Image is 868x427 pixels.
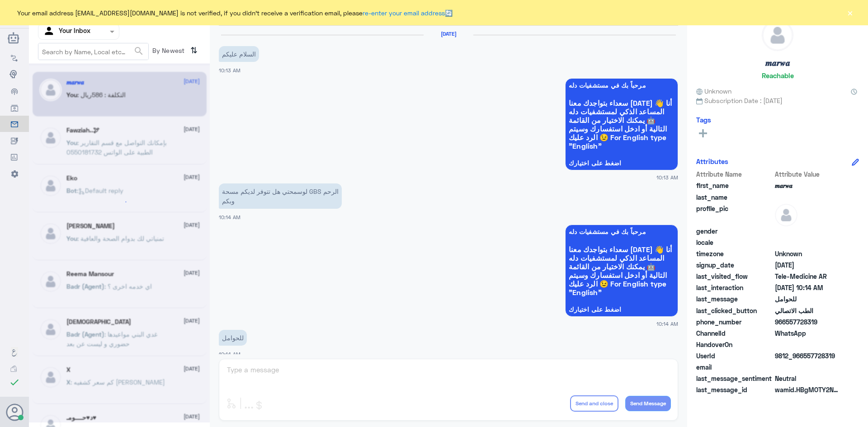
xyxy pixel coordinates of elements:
span: سعداء بتواجدك معنا [DATE] 👋 أنا المساعد الذكي لمستشفيات دله 🤖 يمكنك الاختيار من القائمة التالية أ... [569,245,675,296]
span: signup_date [696,260,773,270]
p: 2/9/2025, 10:14 AM [219,330,247,346]
span: locale [696,238,773,247]
span: مرحباً بك في مستشفيات دله [569,228,675,235]
span: Attribute Name [696,169,773,179]
span: wamid.HBgMOTY2NTU3NzI4MzE5FQIAEhgUM0E5RTVFNEQyREI4NEEyRjZEN0MA [775,385,840,394]
h6: [DATE] [424,31,473,37]
span: Unknown [775,249,840,258]
h6: Reachable [762,71,794,80]
button: Avatar [6,404,23,421]
h6: Tags [696,116,711,124]
span: اضغط على اختيارك [569,306,675,313]
img: defaultAdmin.png [775,204,797,226]
span: null [775,362,840,372]
p: 2/9/2025, 10:14 AM [219,183,342,209]
button: Send and close [570,395,618,412]
span: 10:13 AM [219,67,241,73]
button: search [133,44,144,59]
span: اضغط على اختيارك [569,160,675,167]
span: null [775,340,840,349]
span: By Newest [149,43,187,61]
span: HandoverOn [696,340,773,349]
span: last_message_id [696,385,773,394]
h5: 𝒎𝒂𝒓𝒘𝒂 [765,58,790,68]
span: Your email address [EMAIL_ADDRESS][DOMAIN_NAME] is not verified, if you didn't receive a verifica... [17,8,453,18]
button: Send Message [625,396,671,411]
p: 2/9/2025, 10:13 AM [219,46,259,62]
span: last_visited_flow [696,272,773,281]
span: سعداء بتواجدك معنا [DATE] 👋 أنا المساعد الذكي لمستشفيات دله 🤖 يمكنك الاختيار من القائمة التالية أ... [569,99,675,150]
span: 10:14 AM [219,351,241,357]
span: 2 [775,328,840,338]
span: phone_number [696,317,773,327]
div: loading... [112,194,127,210]
span: 0 [775,374,840,383]
span: email [696,362,773,372]
h6: Attributes [696,157,728,165]
span: 10:13 AM [656,174,678,181]
span: last_message_sentiment [696,374,773,383]
span: 9812_966557728319 [775,351,840,361]
span: 2025-09-02T07:14:46.427Z [775,283,840,292]
span: 10:14 AM [656,320,678,328]
span: last_message [696,294,773,304]
span: الطب الاتصالي [775,306,840,315]
span: last_interaction [696,283,773,292]
i: check [9,377,20,388]
span: timezone [696,249,773,258]
span: profile_pic [696,204,773,225]
span: 𝒎𝒂𝒓𝒘𝒂 [775,181,840,190]
span: Subscription Date : [DATE] [696,96,859,105]
span: null [775,226,840,236]
span: 966557728319 [775,317,840,327]
span: first_name [696,181,773,190]
i: ⇅ [190,43,198,58]
span: last_clicked_button [696,306,773,315]
span: gender [696,226,773,236]
span: last_name [696,192,773,202]
span: 2025-09-02T07:13:55.844Z [775,260,840,270]
span: null [775,238,840,247]
span: للحوامل [775,294,840,304]
span: Attribute Value [775,169,840,179]
input: Search by Name, Local etc… [38,43,148,60]
span: Tele-Medicine AR [775,272,840,281]
span: Unknown [696,86,731,96]
a: re-enter your email address [363,9,445,17]
span: search [133,46,144,56]
span: 10:14 AM [219,214,241,220]
span: ChannelId [696,328,773,338]
span: UserId [696,351,773,361]
button: × [845,8,854,17]
img: defaultAdmin.png [762,20,793,51]
span: مرحباً بك في مستشفيات دله [569,82,675,89]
